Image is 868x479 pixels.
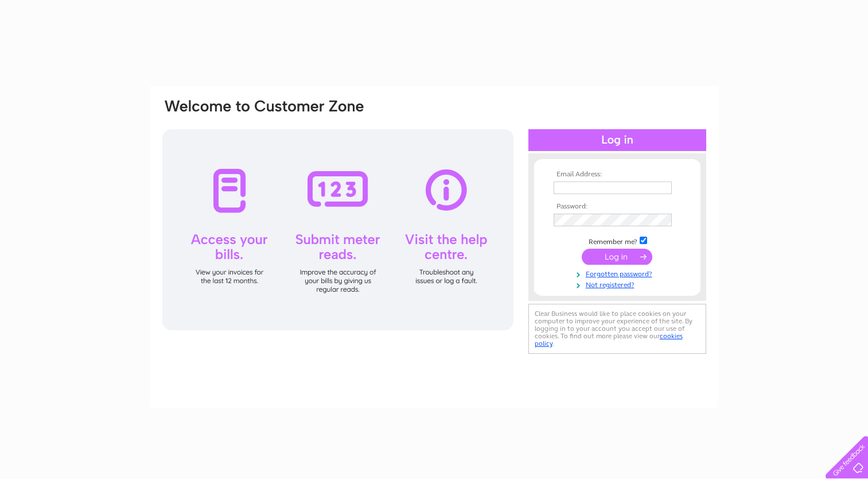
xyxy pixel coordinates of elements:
div: Clear Business would like to place cookies on your computer to improve your experience of the sit... [528,304,706,354]
input: Submit [582,249,652,265]
th: Email Address: [551,171,684,179]
td: Remember me? [551,235,684,246]
a: Forgotten password? [554,268,684,279]
a: cookies policy [535,332,683,347]
th: Password: [551,203,684,211]
a: Not registered? [554,279,684,289]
